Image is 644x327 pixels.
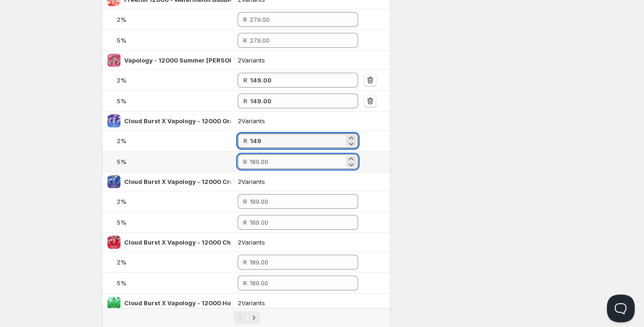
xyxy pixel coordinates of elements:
span: Vapology - 12000 Summer [PERSON_NAME] Slushee [124,57,283,64]
span: 2% [117,198,126,205]
div: 2% [117,15,126,24]
input: 229.00 [250,73,344,88]
td: 2 Variants [235,172,361,191]
input: 189.00 [250,154,344,169]
td: 2 Variants [235,51,361,70]
span: 2% [117,258,126,266]
span: R [243,158,247,165]
div: 5% [117,218,126,227]
span: 5% [117,219,126,226]
td: 2 Variants [235,112,361,131]
input: 189.00 [250,255,344,270]
td: 2 Variants [235,294,361,313]
div: 2% [117,75,126,85]
span: 2% [117,76,126,84]
strong: R [243,137,247,145]
span: R [243,219,247,226]
span: R [243,198,247,205]
div: 5% [117,36,126,45]
span: Cloud Burst X Vapology - 12000 Honeydew Passion [124,299,281,307]
div: 5% [117,278,126,288]
div: Cloud Burst X Vapology - 12000 Honeydew Passion [124,298,231,308]
nav: Pagination [102,308,391,327]
input: 189.00 [250,194,344,209]
span: R [243,37,247,44]
span: 5% [117,97,126,105]
span: Cloud Burst X Vapology - 12000 Cherry Slush [124,239,262,246]
input: 279.00 [250,33,344,48]
button: Next [247,311,260,324]
span: 5% [117,279,126,287]
input: 189.00 [250,276,344,290]
input: 279.00 [250,12,344,27]
td: 2 Variants [235,233,361,252]
div: Cloud Burst X Vapology - 12000 Cherry Slush [124,238,231,247]
iframe: Help Scout Beacon - Open [607,295,635,322]
span: 2% [117,137,126,145]
div: 5% [117,96,126,106]
div: 2% [117,136,126,145]
span: 5% [117,158,126,165]
input: 229.00 [250,94,344,108]
input: 189.00 [250,133,344,148]
span: Cloud Burst X Vapology - 12000 Grape [PERSON_NAME] [124,117,293,125]
span: 5% [117,37,126,44]
span: R [243,16,247,23]
div: Cloud Burst X Vapology - 12000 Cranberry Grape [124,177,231,186]
span: R [243,258,247,266]
span: R [243,279,247,287]
div: 5% [117,157,126,166]
span: Cloud Burst X Vapology - 12000 Cranberry Grape [124,178,274,185]
strong: R [243,97,247,105]
input: 189.00 [250,215,344,230]
div: Cloud Burst X Vapology - 12000 Grape Gumble [124,116,231,126]
span: 2% [117,16,126,23]
strong: R [243,76,247,84]
div: 2% [117,197,126,206]
div: 2% [117,258,126,267]
div: Vapology - 12000 Summer Berry Slushee [124,56,231,65]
